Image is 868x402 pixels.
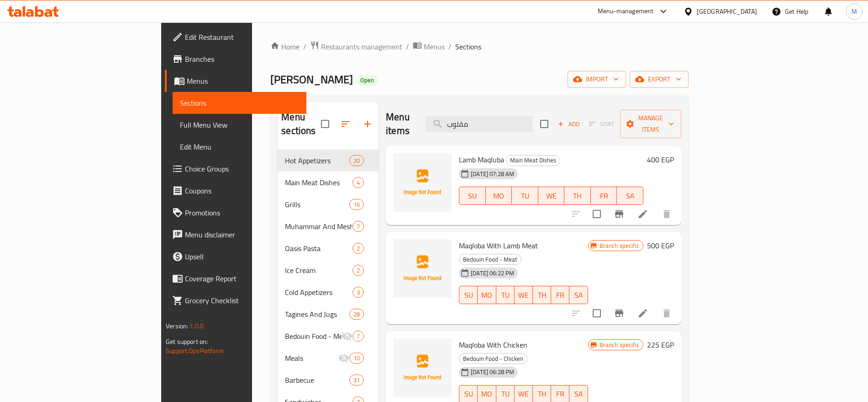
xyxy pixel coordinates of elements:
span: Open [357,76,378,84]
span: Sections [455,41,481,52]
span: Select section first [583,117,620,131]
div: Oasis Pasta [285,243,352,254]
span: Coverage Report [185,273,299,284]
div: Oasis Pasta2 [278,237,379,259]
span: 28 [350,310,363,319]
a: Support.OpsPlatform [166,345,224,357]
span: Bedouin Food - Meat [459,254,521,265]
span: Add item [554,117,583,131]
div: [GEOGRAPHIC_DATA] [697,6,757,16]
div: items [352,265,364,276]
span: Grills [285,199,349,210]
span: export [637,74,681,85]
button: delete [656,203,678,225]
button: SU [459,187,485,205]
button: WE [538,187,565,205]
span: SA [573,387,584,401]
h6: 400 EGP [647,153,674,166]
span: Menus [424,41,445,52]
div: items [352,287,364,298]
h6: 500 EGP [647,239,674,252]
button: import [568,71,626,88]
button: Branch-specific-item [608,203,630,225]
span: 2 [353,244,363,253]
div: Open [357,75,378,86]
li: / [406,41,409,52]
button: FR [551,286,569,304]
div: items [349,375,364,386]
span: Grocery Checklist [185,295,299,306]
span: 4 [353,178,363,187]
span: 31 [350,376,363,385]
div: Hot Appetizers20 [278,150,379,172]
div: Hot Appetizers [285,155,349,166]
a: Full Menu View [173,114,306,136]
div: items [349,155,364,166]
span: Maqloba With Chicken [459,338,527,352]
span: TU [500,289,511,302]
span: Maqloba With Lamb Meat [459,239,538,252]
span: [DATE] 07:28 AM [467,170,518,178]
span: SU [463,387,474,401]
svg: Inactive section [342,331,352,342]
span: Lamb Maqluba [459,153,504,166]
span: 7 [353,222,363,231]
div: items [352,177,364,188]
div: items [349,199,364,210]
button: WE [515,286,533,304]
span: 7 [353,332,363,341]
button: Add section [357,113,379,135]
span: Bedouin Food - Meat [285,331,342,342]
span: Branches [185,54,299,64]
button: delete [656,302,678,324]
span: Meals [285,353,338,364]
button: export [630,71,689,88]
span: Main Meat Dishes [506,155,560,166]
span: Select section [535,114,554,134]
span: Barbecue [285,375,349,386]
span: Sections [180,97,299,108]
span: 16 [350,200,363,209]
a: Menu disclaimer [165,224,306,246]
a: Grocery Checklist [165,289,306,311]
span: MO [481,387,492,401]
a: Upsell [165,246,306,268]
span: Full Menu View [180,119,299,130]
img: Lamb Maqluba [393,153,452,212]
button: SU [459,286,478,304]
span: Select to update [587,204,606,224]
div: Barbecue31 [278,369,379,391]
a: Promotions [165,202,306,224]
a: Coupons [165,180,306,202]
span: Sort sections [335,113,357,135]
span: import [575,74,619,85]
div: Tagines And Jugs [285,309,349,320]
span: SU [463,289,474,302]
span: MO [481,289,492,302]
span: Select all sections [316,114,335,134]
div: items [352,221,364,232]
span: FR [594,189,614,203]
button: MO [486,187,512,205]
span: [DATE] 06:28 PM [467,368,518,376]
button: TU [512,187,538,205]
div: items [349,353,364,364]
span: Add [556,119,581,129]
span: Choice Groups [185,163,299,174]
div: Muhammar And Meshammar7 [278,215,379,237]
div: Meals10 [278,347,379,369]
span: TH [568,189,587,203]
div: Tagines And Jugs28 [278,303,379,325]
span: SU [463,189,482,203]
span: Promotions [185,207,299,218]
a: Edit menu item [637,209,648,220]
div: Menu-management [598,6,654,17]
div: Bedouin Food - Chicken [459,353,527,364]
div: Ice Cream [285,265,352,276]
span: Main Meat Dishes [285,177,352,188]
span: Get support on: [166,336,208,348]
span: Upsell [185,251,299,262]
svg: Inactive section [338,353,349,364]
